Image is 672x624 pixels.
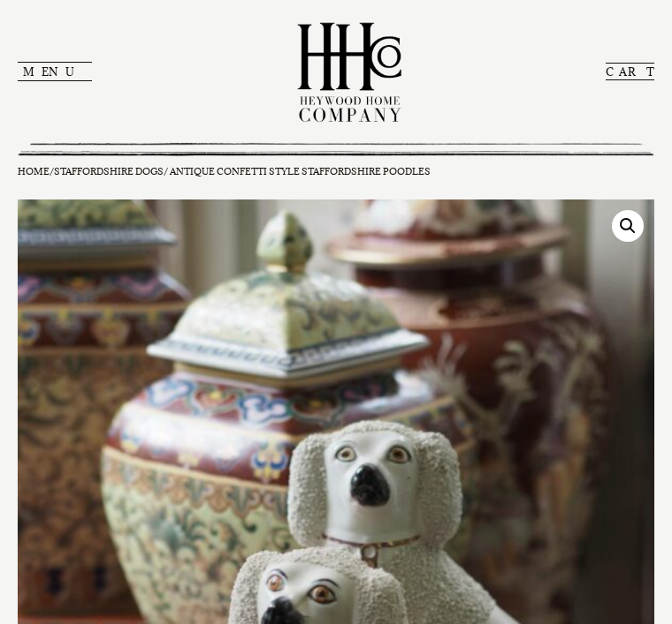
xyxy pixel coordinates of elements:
[283,9,416,134] img: Heywood Home Company
[18,62,92,81] button: Menu
[612,210,644,242] a: View full-screen image gallery
[18,165,654,178] nav: Breadcrumb
[54,165,164,177] a: Staffordshire Dogs
[18,165,50,177] a: Home
[606,63,654,80] a: CART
